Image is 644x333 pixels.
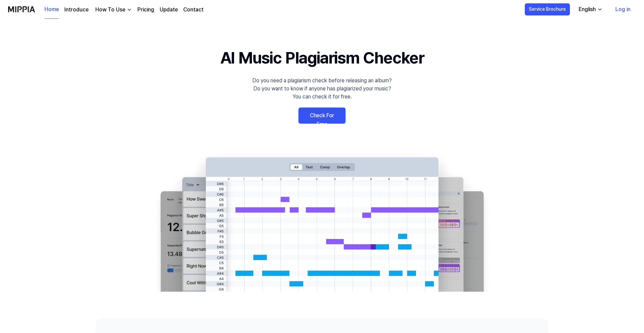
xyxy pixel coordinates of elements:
div: Do you need a plagiarism check before releasing an album? Do you want to know if anyone has plagi... [252,77,392,101]
img: down [127,7,132,12]
div: English [577,5,597,13]
a: Pricing [137,6,154,14]
div: How To Use [94,6,127,14]
button: How To Use [94,6,132,14]
button: Service Brochure [525,3,570,15]
a: Update [160,6,178,14]
a: Check For Free [298,108,346,124]
h1: AI Music Plagiarism Checker [220,46,424,70]
a: Introduce [64,6,89,14]
button: English [573,3,607,16]
img: main Image [147,151,497,292]
a: Contact [183,6,203,14]
a: Home [44,0,59,19]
